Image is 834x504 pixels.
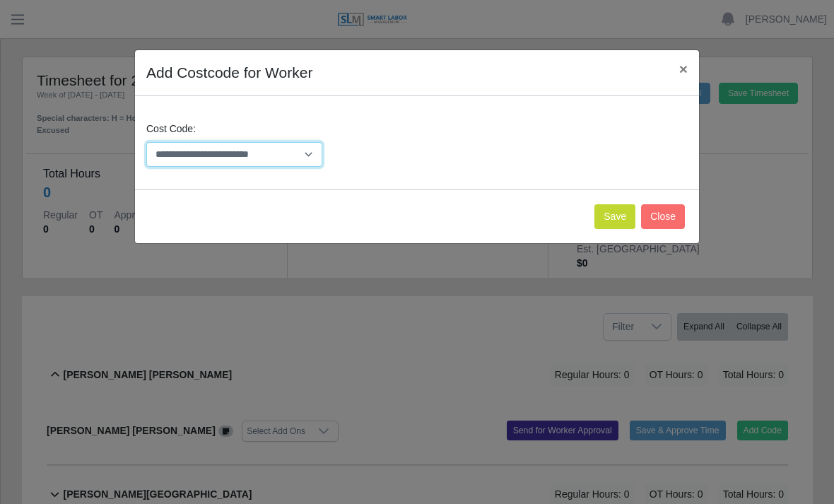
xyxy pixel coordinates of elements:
label: Cost Code: [146,122,196,136]
button: Save [594,204,635,229]
button: Close [668,50,699,88]
button: Close [641,204,685,229]
span: × [679,61,688,77]
h4: Add Costcode for Worker [146,61,312,84]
